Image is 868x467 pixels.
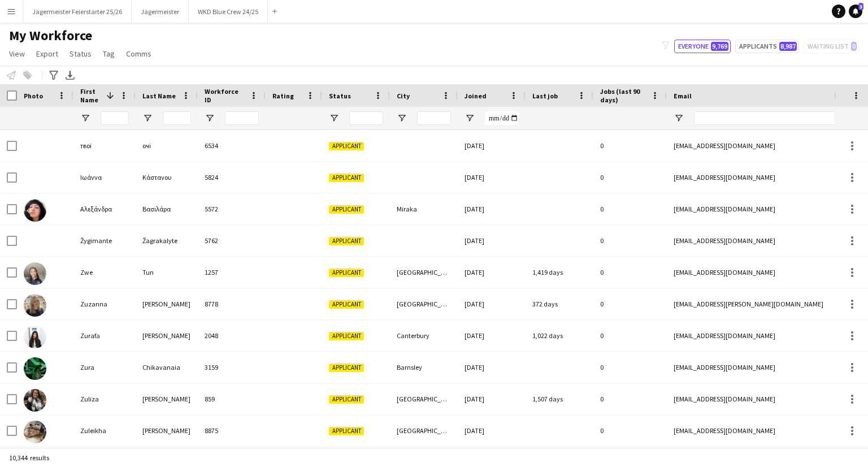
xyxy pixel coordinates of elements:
[136,225,198,256] div: Žagrakalyte
[329,395,364,404] span: Applicant
[526,320,593,351] div: 1,022 days
[458,415,526,446] div: [DATE]
[24,92,43,100] span: Photo
[329,205,364,214] span: Applicant
[458,130,526,161] div: [DATE]
[465,92,487,100] span: Joined
[136,288,198,319] div: [PERSON_NAME]
[329,269,364,277] span: Applicant
[132,1,189,23] button: Jägermeister
[32,46,63,61] a: Export
[390,320,458,351] div: Canterbury
[526,288,593,319] div: 372 days
[329,174,364,182] span: Applicant
[73,383,136,414] div: Zuliza
[593,383,667,414] div: 0
[458,225,526,256] div: [DATE]
[24,262,46,285] img: Zwe Tun
[593,162,667,193] div: 0
[329,92,351,100] span: Status
[674,113,684,123] button: Open Filter Menu
[417,111,451,125] input: City Filter Input
[390,352,458,383] div: Barnsley
[126,49,151,59] span: Comms
[136,193,198,224] div: Βασιλάρα
[121,46,156,61] a: Comms
[24,326,46,348] img: Zurafa Sakel
[779,42,797,51] span: 8,987
[485,111,519,125] input: Joined Filter Input
[24,294,46,317] img: Zuzanna Raistrick
[73,288,136,319] div: Zuzanna
[526,383,593,414] div: 1,507 days
[198,130,266,161] div: 6534
[136,383,198,414] div: [PERSON_NAME]
[205,113,215,123] button: Open Filter Menu
[329,300,364,309] span: Applicant
[63,68,77,82] app-action-btn: Export XLSX
[600,87,646,104] span: Jobs (last 90 days)
[9,49,25,59] span: View
[24,357,46,380] img: Zura Chikavanaia
[136,130,198,161] div: очі
[198,225,266,256] div: 5762
[65,46,96,61] a: Status
[23,1,132,23] button: Jägermeister Feierstarter 25/26
[674,92,692,100] span: Email
[390,415,458,446] div: [GEOGRAPHIC_DATA]
[47,68,60,82] app-action-btn: Advanced filters
[458,193,526,224] div: [DATE]
[532,92,558,100] span: Last job
[593,257,667,288] div: 0
[198,193,266,224] div: 5572
[136,162,198,193] div: Κάστανου
[136,257,198,288] div: Tun
[329,113,339,123] button: Open Filter Menu
[593,288,667,319] div: 0
[73,257,136,288] div: Zwe
[465,113,475,123] button: Open Filter Menu
[163,111,191,125] input: Last Name Filter Input
[5,46,29,61] a: View
[70,49,92,59] span: Status
[73,225,136,256] div: Žygimante
[189,1,268,23] button: WKD Blue Crew 24/25
[73,162,136,193] div: Ιωάννα
[390,288,458,319] div: [GEOGRAPHIC_DATA]
[24,389,46,412] img: Zuliza Mckenzie
[711,42,728,51] span: 9,769
[198,162,266,193] div: 5824
[735,40,799,53] button: Applicants8,987
[272,92,294,100] span: Rating
[24,421,46,443] img: Zuleikha Robinson
[329,427,364,435] span: Applicant
[24,199,46,222] img: Αλεξάνδρα Βασιλάρα
[593,130,667,161] div: 0
[458,162,526,193] div: [DATE]
[858,3,863,10] span: 3
[136,415,198,446] div: [PERSON_NAME]
[73,193,136,224] div: Αλεξάνδρα
[198,257,266,288] div: 1257
[36,49,58,59] span: Export
[9,27,92,44] span: My Workforce
[101,111,129,125] input: First Name Filter Input
[198,383,266,414] div: 859
[73,415,136,446] div: Zuleikha
[142,113,153,123] button: Open Filter Menu
[593,415,667,446] div: 0
[593,225,667,256] div: 0
[73,320,136,351] div: Zurafa
[849,5,862,18] a: 3
[198,352,266,383] div: 3159
[73,130,136,161] div: твої
[397,92,410,100] span: City
[136,320,198,351] div: [PERSON_NAME]
[390,257,458,288] div: [GEOGRAPHIC_DATA]
[205,87,245,104] span: Workforce ID
[390,193,458,224] div: Miraka
[397,113,407,123] button: Open Filter Menu
[390,383,458,414] div: [GEOGRAPHIC_DATA]
[98,46,119,61] a: Tag
[198,415,266,446] div: 8875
